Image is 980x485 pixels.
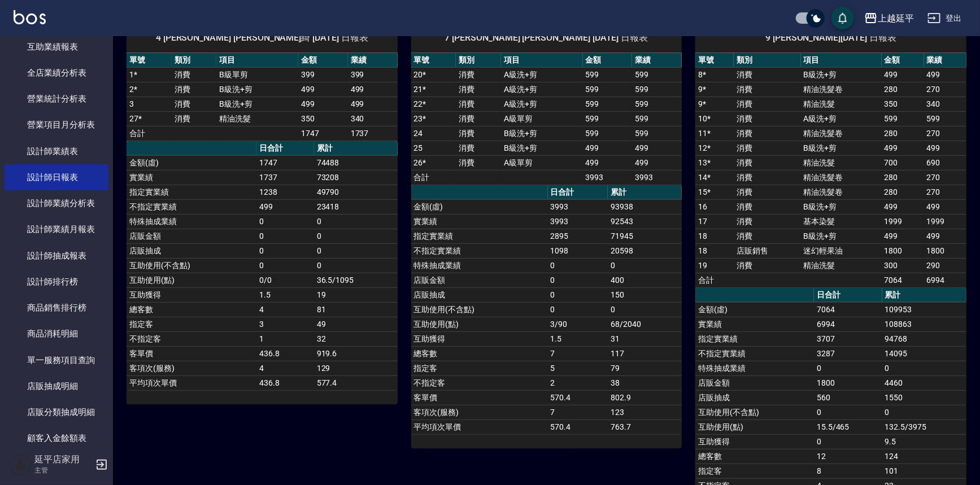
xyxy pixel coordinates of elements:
[127,317,256,331] td: 指定客
[801,67,882,82] td: B級洗+剪
[314,273,398,287] td: 36.5/1095
[882,141,924,155] td: 499
[256,317,314,331] td: 3
[256,287,314,302] td: 1.5
[734,53,800,68] th: 類別
[501,155,583,170] td: A級單剪
[256,141,314,156] th: 日合計
[5,34,108,60] a: 互助業績報表
[127,331,256,346] td: 不指定客
[348,111,398,126] td: 340
[801,141,882,155] td: B級洗+剪
[734,243,800,258] td: 店販銷售
[348,82,398,97] td: 499
[127,229,256,243] td: 店販金額
[411,317,548,331] td: 互助使用(點)
[127,243,256,258] td: 店販抽成
[548,287,608,302] td: 0
[314,331,398,346] td: 32
[127,53,398,141] table: a dense table
[127,185,256,199] td: 指定實業績
[5,164,108,190] a: 設計師日報表
[256,361,314,375] td: 4
[548,243,608,258] td: 1098
[695,302,814,317] td: 金額(虛)
[456,111,501,126] td: 消費
[882,375,966,390] td: 4460
[801,97,882,111] td: 精油洗髮
[814,288,882,303] th: 日合計
[801,170,882,185] td: 精油洗髮卷
[814,390,882,405] td: 560
[924,67,966,82] td: 499
[882,434,966,449] td: 9.5
[882,155,924,170] td: 700
[414,129,423,138] a: 24
[216,67,298,82] td: B級單剪
[734,258,800,273] td: 消費
[298,111,348,126] td: 350
[411,53,456,68] th: 單號
[695,346,814,361] td: 不指定實業績
[882,258,924,273] td: 300
[548,420,608,434] td: 570.4
[501,82,583,97] td: A級洗+剪
[878,11,914,25] div: 上越延平
[734,214,800,229] td: 消費
[882,199,924,214] td: 499
[734,141,800,155] td: 消費
[801,53,882,68] th: 項目
[698,202,707,211] a: 16
[414,143,423,152] a: 25
[882,390,966,405] td: 1550
[314,185,398,199] td: 49790
[734,229,800,243] td: 消費
[5,321,108,347] a: 商品消耗明細
[411,331,548,346] td: 互助獲得
[314,361,398,375] td: 129
[608,302,682,317] td: 0
[831,7,854,29] button: save
[583,67,633,82] td: 599
[814,405,882,420] td: 0
[734,111,800,126] td: 消費
[34,465,92,475] p: 主管
[298,97,348,111] td: 499
[256,199,314,214] td: 499
[548,390,608,405] td: 570.4
[411,185,682,435] table: a dense table
[698,217,707,226] a: 17
[256,214,314,229] td: 0
[5,425,108,451] a: 顧客入金餘額表
[216,82,298,97] td: B級洗+剪
[548,346,608,361] td: 7
[127,155,256,170] td: 金額(虛)
[924,214,966,229] td: 1999
[695,434,814,449] td: 互助獲得
[801,155,882,170] td: 精油洗髮
[860,7,918,30] button: 上越延平
[411,287,548,302] td: 店販抽成
[411,302,548,317] td: 互助使用(不含點)
[127,302,256,317] td: 總客數
[5,347,108,373] a: 單一服務項目查詢
[583,155,633,170] td: 499
[548,199,608,214] td: 3993
[411,405,548,420] td: 客項次(服務)
[632,97,682,111] td: 599
[695,331,814,346] td: 指定實業績
[314,287,398,302] td: 19
[882,420,966,434] td: 132.5/3975
[632,111,682,126] td: 599
[608,273,682,287] td: 400
[348,67,398,82] td: 399
[5,243,108,269] a: 設計師抽成報表
[14,10,46,24] img: Logo
[348,53,398,68] th: 業績
[882,361,966,375] td: 0
[882,405,966,420] td: 0
[801,126,882,141] td: 精油洗髮卷
[801,199,882,214] td: B級洗+剪
[127,346,256,361] td: 客單價
[632,155,682,170] td: 499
